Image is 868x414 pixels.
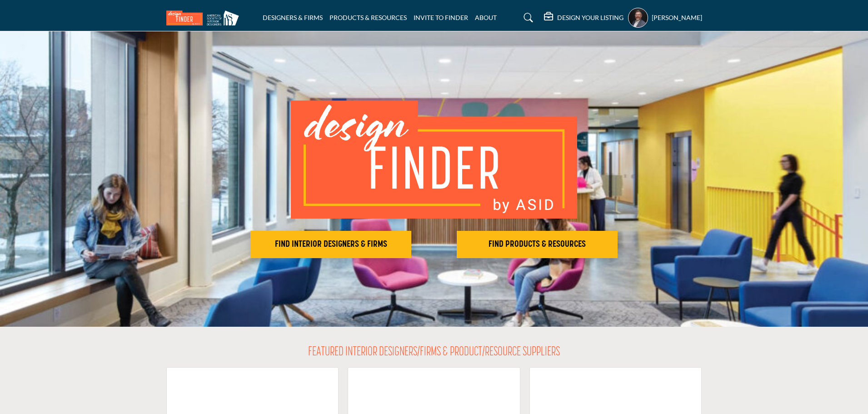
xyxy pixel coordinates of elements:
[308,345,560,360] h2: FEATURED INTERIOR DESIGNERS/FIRMS & PRODUCT/RESOURCE SUPPLIERS
[557,14,624,22] h5: DESIGN YOUR LISTING
[263,14,323,21] a: DESIGNERS & FIRMS
[166,10,244,25] img: Site Logo
[475,14,497,21] a: ABOUT
[250,231,411,258] button: FIND INTERIOR DESIGNERS & FIRMS
[459,239,615,250] h2: FIND PRODUCTS & RESOURCES
[253,239,409,250] h2: FIND INTERIOR DESIGNERS & FIRMS
[329,14,407,21] a: PRODUCTS & RESOURCES
[414,14,468,21] a: INVITE TO FINDER
[652,13,702,22] h5: [PERSON_NAME]
[515,10,539,25] a: Search
[628,8,648,28] button: Show hide supplier dropdown
[457,231,618,258] button: FIND PRODUCTS & RESOURCES
[291,100,577,219] img: image
[544,12,624,23] div: DESIGN YOUR LISTING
